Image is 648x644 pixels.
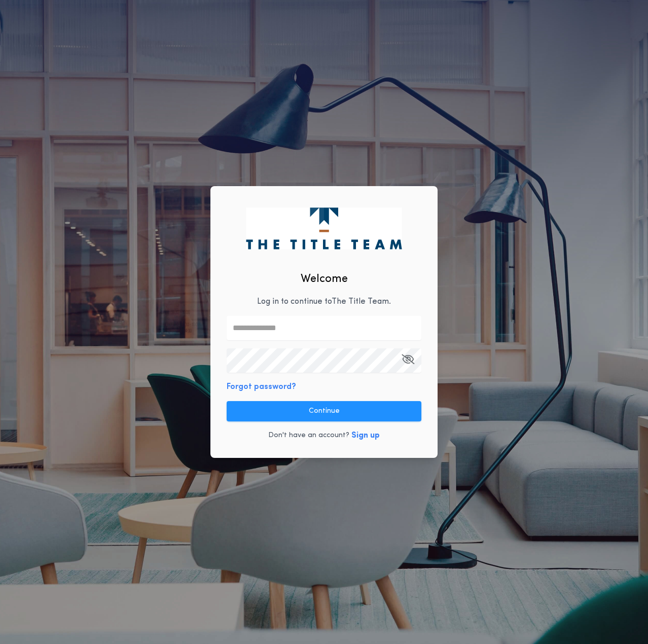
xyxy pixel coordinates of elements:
[227,381,296,393] button: Forgot password?
[301,271,348,288] h2: Welcome
[257,296,391,308] p: Log in to continue to The Title Team .
[246,207,402,249] img: logo
[268,431,349,441] p: Don't have an account?
[227,401,421,421] button: Continue
[351,430,380,442] button: Sign up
